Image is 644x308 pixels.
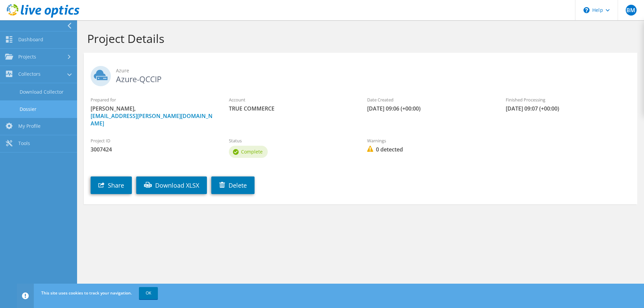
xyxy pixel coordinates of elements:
[91,105,215,127] span: [PERSON_NAME],
[116,67,630,74] span: Azure
[367,137,492,144] label: Warnings
[583,7,590,13] svg: \n
[91,137,215,144] label: Project ID
[91,66,630,83] h2: Azure-QCCIP
[229,137,354,144] label: Status
[136,176,207,194] a: Download XLSX
[506,105,630,112] span: [DATE] 09:07 (+00:00)
[367,146,492,153] span: 0 detected
[229,105,354,112] span: TRUE COMMERCE
[41,290,132,296] span: This site uses cookies to track your navigation.
[506,96,630,103] label: Finished Processing
[211,176,255,194] a: Delete
[139,287,158,299] a: OK
[626,5,637,16] span: BM
[87,31,630,46] h1: Project Details
[91,176,132,194] a: Share
[91,146,215,153] span: 3007424
[91,112,213,127] a: [EMAIL_ADDRESS][PERSON_NAME][DOMAIN_NAME]
[241,148,263,155] span: Complete
[367,96,492,103] label: Date Created
[229,96,354,103] label: Account
[367,105,492,112] span: [DATE] 09:06 (+00:00)
[91,96,215,103] label: Prepared for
